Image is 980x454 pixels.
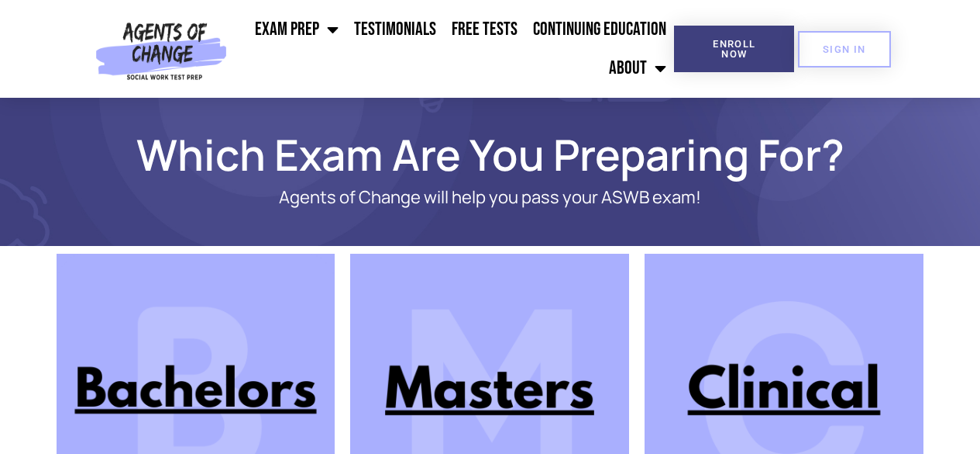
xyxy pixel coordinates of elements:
[247,10,346,49] a: Exam Prep
[798,31,891,68] a: SIGN IN
[601,49,674,88] a: About
[823,44,866,54] span: SIGN IN
[346,10,444,49] a: Testimonials
[525,10,674,49] a: Continuing Education
[233,10,674,88] nav: Menu
[49,137,932,172] h1: Which Exam Are You Preparing For?
[699,39,769,59] span: Enroll Now
[674,26,794,72] a: Enroll Now
[111,188,870,207] p: Agents of Change will help you pass your ASWB exam!
[444,10,525,49] a: Free Tests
